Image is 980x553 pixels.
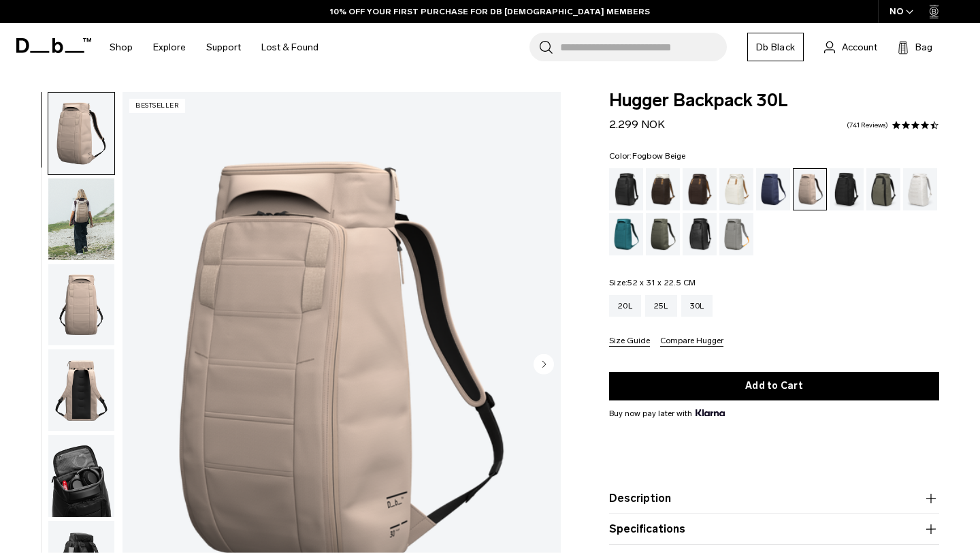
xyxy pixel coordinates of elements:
a: 30L [681,295,713,317]
button: Specifications [609,521,939,537]
a: Account [824,39,877,55]
a: Shop [110,23,133,72]
button: Add to Cart [609,372,939,400]
span: Fogbow Beige [632,151,686,161]
a: Db Black [747,33,804,61]
span: 52 x 31 x 22.5 CM [627,278,696,287]
a: Support [206,23,241,72]
a: Midnight Teal [609,213,643,255]
img: Hugger Backpack 30L Fogbow Beige [48,264,114,346]
a: Black Out [609,168,643,210]
a: 741 reviews [847,122,888,129]
a: Lost & Found [261,23,318,72]
button: Bag [898,39,932,55]
img: Hugger Backpack 30L Fogbow Beige [48,349,114,431]
button: Description [609,490,939,507]
img: Hugger Backpack 30L Fogbow Beige [48,178,114,260]
img: {"height" => 20, "alt" => "Klarna"} [696,409,725,416]
a: Explore [153,23,186,72]
a: Sand Grey [719,213,753,255]
a: Forest Green [866,168,900,210]
img: Hugger Backpack 30L Fogbow Beige [48,93,114,174]
button: Hugger Backpack 30L Fogbow Beige [48,349,115,432]
a: Reflective Black [683,213,717,255]
button: Hugger Backpack 30L Fogbow Beige [48,264,115,347]
span: Buy now pay later with [609,407,725,420]
a: Cappuccino [646,168,680,210]
span: Hugger Backpack 30L [609,92,939,110]
button: Size Guide [609,336,650,347]
a: Charcoal Grey [830,168,864,210]
img: Hugger Backpack 30L Fogbow Beige [48,435,114,517]
span: Bag [915,40,932,54]
a: Blue Hour [756,168,790,210]
button: Next slide [534,354,554,377]
a: 20L [609,295,641,317]
a: 25L [645,295,677,317]
a: Fogbow Beige [793,168,827,210]
nav: Main Navigation [99,23,329,72]
span: 2.299 NOK [609,118,665,131]
span: Account [842,40,877,54]
a: Oatmilk [719,168,753,210]
button: Hugger Backpack 30L Fogbow Beige [48,92,115,175]
a: Espresso [683,168,717,210]
a: Clean Slate [903,168,937,210]
legend: Color: [609,152,686,160]
p: Bestseller [129,99,185,113]
a: Moss Green [646,213,680,255]
legend: Size: [609,279,696,287]
button: Compare Hugger [660,336,723,347]
a: 10% OFF YOUR FIRST PURCHASE FOR DB [DEMOGRAPHIC_DATA] MEMBERS [330,5,650,18]
button: Hugger Backpack 30L Fogbow Beige [48,178,115,261]
button: Hugger Backpack 30L Fogbow Beige [48,434,115,518]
